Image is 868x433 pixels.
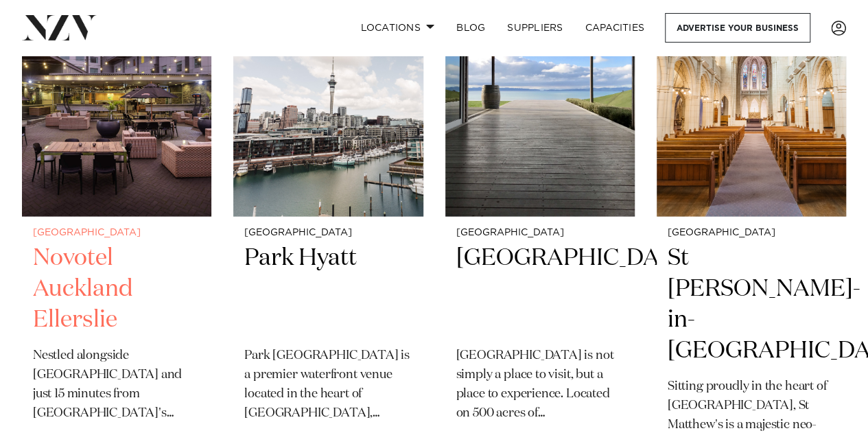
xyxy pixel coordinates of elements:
[244,346,412,423] p: Park [GEOGRAPHIC_DATA] is a premier waterfront venue located in the heart of [GEOGRAPHIC_DATA], o...
[668,227,835,237] small: [GEOGRAPHIC_DATA]
[574,13,656,43] a: Capacities
[445,13,496,43] a: BLOG
[456,242,624,335] h2: [GEOGRAPHIC_DATA]
[33,227,200,237] small: [GEOGRAPHIC_DATA]
[244,227,412,237] small: [GEOGRAPHIC_DATA]
[496,13,574,43] a: SUPPLIERS
[456,346,624,423] p: [GEOGRAPHIC_DATA] is not simply a place to visit, but a place to experience. Located on 500 acres...
[22,15,97,40] img: nzv-logo.png
[665,13,810,43] a: Advertise your business
[349,13,445,43] a: Locations
[668,242,835,366] h2: St [PERSON_NAME]-in-[GEOGRAPHIC_DATA]
[244,242,412,335] h2: Park Hyatt
[33,346,200,423] p: Nestled alongside [GEOGRAPHIC_DATA] and just 15 minutes from [GEOGRAPHIC_DATA]'s [GEOGRAPHIC_DATA...
[33,242,200,335] h2: Novotel Auckland Ellerslie
[456,227,624,237] small: [GEOGRAPHIC_DATA]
